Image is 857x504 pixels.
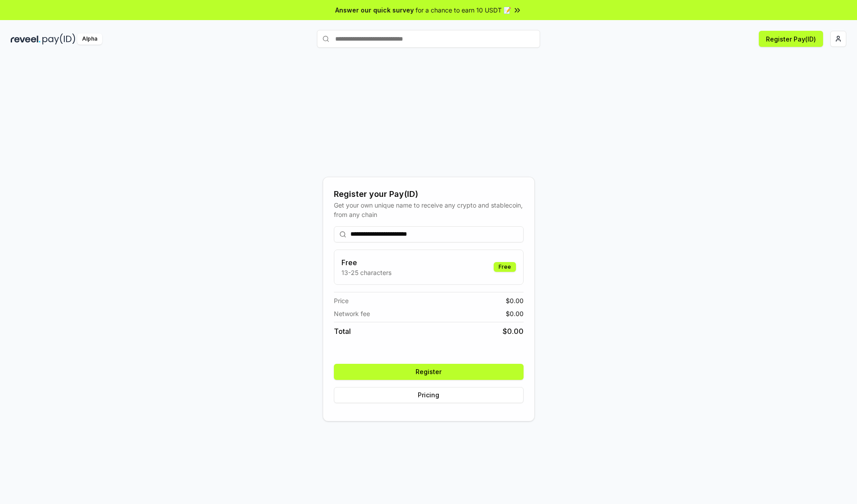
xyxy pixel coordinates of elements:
[506,309,524,318] span: $ 0.00
[506,296,524,305] span: $ 0.00
[334,364,524,380] button: Register
[11,33,41,45] img: reveel_dark
[77,33,102,45] div: Alpha
[334,387,524,403] button: Pricing
[334,309,370,318] span: Network fee
[335,5,414,15] span: Answer our quick survey
[334,188,524,200] div: Register your Pay(ID)
[334,296,349,305] span: Price
[341,257,391,268] h3: Free
[759,31,823,47] button: Register Pay(ID)
[334,326,351,337] span: Total
[494,262,516,272] div: Free
[334,200,524,219] div: Get your own unique name to receive any crypto and stablecoin, from any chain
[416,5,511,15] span: for a chance to earn 10 USDT 📝
[341,268,391,277] p: 13-25 characters
[42,33,75,45] img: pay_id
[503,326,524,337] span: $ 0.00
